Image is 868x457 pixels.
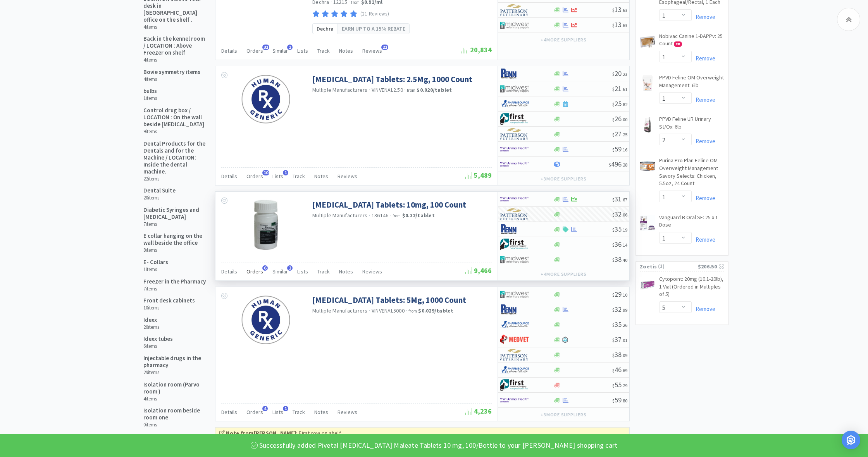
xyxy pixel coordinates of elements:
[500,98,529,110] img: 7915dbd3f8974342a4dc3feb8efc1740_58.png
[622,7,627,13] span: . 63
[500,128,529,140] img: f5e969b455434c6296c6d81ef179fa71_3.png
[659,115,724,134] a: PPVD Feline UR Urinary St/Ox: 6lb
[262,265,268,271] span: 6
[143,297,195,304] h5: Front desk cabinets
[622,322,627,328] span: . 26
[389,212,391,219] span: ·
[659,275,724,301] a: Cytopoint: 20mg (10.1-20lb), 1 Vial (Ordered in Multiples of 5)
[143,129,206,135] h6: 9 items
[612,86,615,92] span: $
[362,47,382,54] span: Reviews
[500,68,529,79] img: e1133ece90fa4a959c5ae41b0808c578_9.png
[143,396,206,402] h6: 4 items
[272,173,283,180] span: Lists
[246,409,263,416] span: Orders
[612,320,627,329] span: 35
[500,239,529,250] img: 67d67680309e4a0bb49a5ff0391dcc42_6.png
[622,22,627,28] span: . 63
[612,257,615,263] span: $
[417,86,452,93] strong: $0.020 / tablet
[465,407,492,416] span: 4,236
[293,173,305,180] span: Track
[312,74,472,84] a: [MEDICAL_DATA] Tablets: 2.5Mg, 1000 Count
[143,247,206,253] h6: 8 items
[500,319,529,330] img: 7915dbd3f8974342a4dc3feb8efc1740_58.png
[659,74,724,92] a: PPVD Feline OM Overweight Management: 6lb
[612,307,615,313] span: $
[622,242,627,248] span: . 14
[143,35,206,56] h5: Back in the kennel room / LOCATION : Above Freezer on shelf
[622,383,627,388] span: . 29
[612,22,615,28] span: $
[143,187,176,194] h5: Dental Suite
[287,45,293,50] span: 1
[622,162,627,168] span: . 28
[465,171,492,180] span: 5,489
[622,132,627,137] span: . 25
[537,409,591,420] button: +3more suppliers
[317,24,334,33] span: Dechra
[612,69,627,78] span: 20
[537,34,591,45] button: +4more suppliers
[221,268,237,275] span: Details
[500,19,529,31] img: 4dd14cff54a648ac9e977f0c5da9bc2e_5.png
[143,343,173,349] h6: 6 items
[143,305,195,311] h6: 10 items
[612,383,615,388] span: $
[612,227,615,233] span: $
[500,193,529,205] img: f6b2451649754179b5b4e0c70c3f7cb0_2.png
[612,292,615,298] span: $
[612,84,627,93] span: 21
[612,368,615,373] span: $
[297,268,308,275] span: Lists
[287,265,293,271] span: 1
[612,290,627,299] span: 29
[612,365,627,374] span: 46
[612,71,615,77] span: $
[500,364,529,376] img: 7915dbd3f8974342a4dc3feb8efc1740_58.png
[272,268,288,275] span: Similar
[500,113,529,125] img: 67d67680309e4a0bb49a5ff0391dcc42_6.png
[612,305,627,314] span: 32
[622,212,627,218] span: . 06
[297,47,308,54] span: Lists
[317,47,330,54] span: Track
[500,304,529,315] img: e1133ece90fa4a959c5ae41b0808c578_9.png
[612,99,627,108] span: 25
[612,117,615,122] span: $
[372,212,389,219] span: 136146
[500,379,529,391] img: 67d67680309e4a0bb49a5ff0391dcc42_6.png
[692,55,715,62] a: Remove
[640,215,655,231] img: 5381fea8405849469fcab944e4b645a5_174084.jpeg
[612,5,627,14] span: 13
[404,86,406,93] span: ·
[612,350,627,359] span: 38
[372,86,403,93] span: VINVENAL2.50
[500,349,529,361] img: f5e969b455434c6296c6d81ef179fa71_3.png
[338,409,357,416] span: Reviews
[262,406,268,411] span: 4
[317,268,330,275] span: Track
[500,254,529,265] img: 4dd14cff54a648ac9e977f0c5da9bc2e_5.png
[221,409,237,416] span: Details
[369,212,370,219] span: ·
[609,160,627,168] span: 496
[143,232,206,246] h5: E collar hanging on the wall beside the office
[143,24,206,30] h6: 4 items
[406,307,407,314] span: ·
[612,352,615,358] span: $
[221,173,237,180] span: Details
[143,266,168,273] h6: 1 items
[609,162,611,168] span: $
[612,240,627,249] span: 36
[622,337,627,343] span: . 01
[612,210,627,218] span: 32
[657,263,698,270] span: ( 1 )
[143,195,176,201] h6: 20 items
[312,23,410,34] a: DechraEarn up to a 15% rebate
[612,7,615,13] span: $
[622,307,627,313] span: . 99
[143,381,206,395] h5: Isolation room (Parvo room )
[360,10,389,18] p: (21 Reviews)
[612,380,627,389] span: 55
